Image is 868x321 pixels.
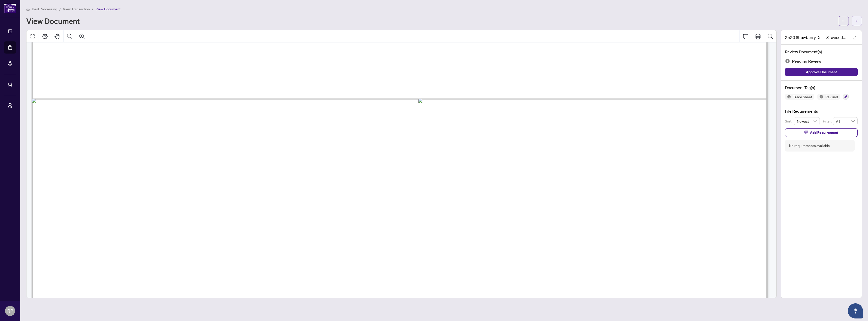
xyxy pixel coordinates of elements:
[95,7,121,11] span: View Document
[785,59,790,64] img: Document Status
[26,17,80,25] h1: View Document
[32,7,57,11] span: Deal Processing
[63,7,90,11] span: View Transaction
[785,108,858,114] h4: File Requirements
[797,117,817,125] span: Newest
[842,19,846,23] span: ellipsis
[823,95,840,98] span: Revised
[4,4,16,13] img: logo
[836,117,855,125] span: All
[785,68,858,76] button: Approve Document
[785,34,848,40] span: 2520 Strawberry Dr - TS revised.pdf
[823,118,833,124] p: Filter:
[785,85,858,91] h4: Document Tag(s)
[855,19,859,23] span: arrow-left
[817,94,823,100] img: Status Icon
[792,58,821,65] span: Pending Review
[848,303,863,318] button: Open asap
[59,6,61,12] li: /
[806,68,837,76] span: Approve Document
[92,6,93,12] li: /
[791,95,814,98] span: Trade Sheet
[810,129,838,137] span: Add Requirement
[853,36,856,39] span: edit
[789,143,830,149] div: No requirements available
[785,118,794,124] p: Sort:
[785,49,858,55] h4: Review Document(s)
[26,7,30,11] span: home
[785,94,791,100] img: Status Icon
[7,307,13,314] span: RP
[785,128,858,137] button: Add Requirement
[8,103,13,108] span: user-switch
